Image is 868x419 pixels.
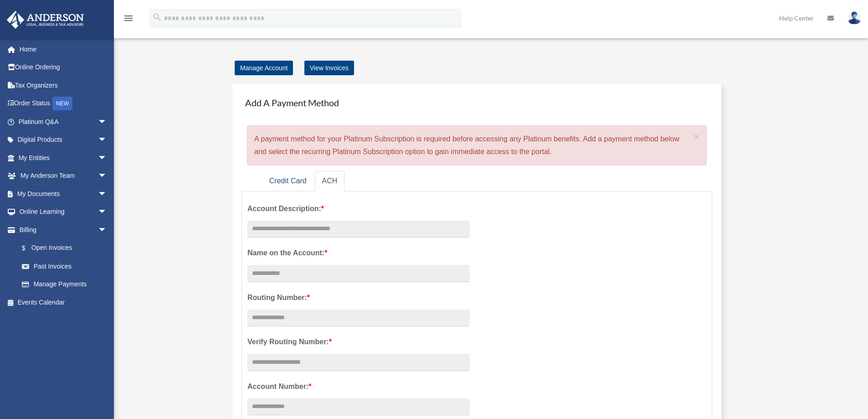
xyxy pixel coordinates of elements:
[4,11,87,29] img: Anderson Advisors Platinum Portal
[304,61,354,75] a: View Invoices
[123,13,134,24] i: menu
[6,185,121,203] a: My Documentsarrow_drop_down
[315,171,345,191] a: ACH
[27,243,31,254] span: $
[262,171,314,191] a: Credit Card
[13,239,121,258] a: $Open Invoices
[6,221,121,239] a: Billingarrow_drop_down
[6,293,121,311] a: Events Calendar
[98,203,116,222] span: arrow_drop_down
[6,149,121,167] a: My Entitiesarrow_drop_down
[6,113,121,131] a: Platinum Q&Aarrow_drop_down
[13,257,121,275] a: Past Invoices
[247,202,470,215] label: Account Description:
[847,11,861,25] img: User Pic
[247,247,470,259] label: Name on the Account:
[235,61,293,75] a: Manage Account
[98,131,116,150] span: arrow_drop_down
[241,93,712,113] h4: Add A Payment Method
[98,221,116,239] span: arrow_drop_down
[98,185,116,203] span: arrow_drop_down
[6,131,121,149] a: Digital Productsarrow_drop_down
[6,58,121,77] a: Online Ordering
[13,275,116,294] a: Manage Payments
[694,131,700,142] span: ×
[98,167,116,186] span: arrow_drop_down
[98,149,116,167] span: arrow_drop_down
[247,291,470,304] label: Routing Number:
[6,40,121,58] a: Home
[6,167,121,185] a: My Anderson Teamarrow_drop_down
[98,113,116,131] span: arrow_drop_down
[6,76,121,94] a: Tax Organizers
[247,336,470,348] label: Verify Routing Number:
[152,12,162,22] i: search
[6,94,121,113] a: Order StatusNEW
[247,125,707,166] div: A payment method for your Platinum Subscription is required before accessing any Platinum benefit...
[247,380,470,393] label: Account Number:
[52,97,72,110] div: NEW
[6,203,121,221] a: Online Learningarrow_drop_down
[694,132,700,141] button: Close
[123,16,134,24] a: menu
